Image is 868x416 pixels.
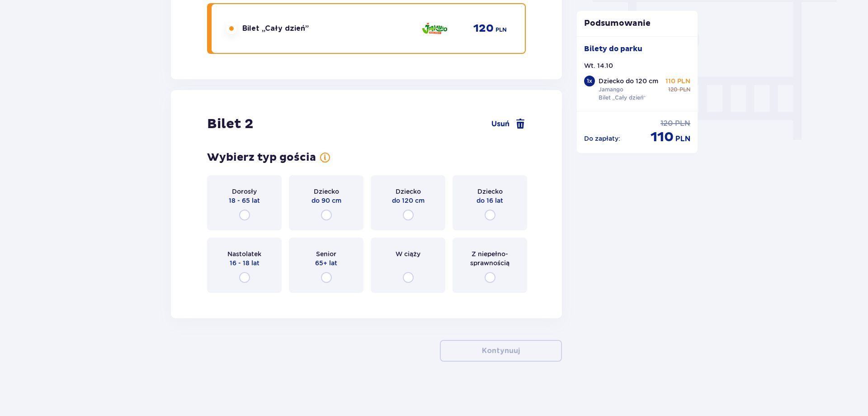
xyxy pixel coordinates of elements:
h3: Wybierz typ gościa [207,151,316,164]
p: 110 PLN [665,77,690,86]
span: 120 [660,119,673,129]
span: W ciąży [396,249,420,258]
span: do 120 cm [392,196,425,205]
span: 120 [473,22,494,35]
span: 65+ lat [315,258,337,268]
span: Usuń [491,119,509,129]
span: do 16 lat [476,196,503,205]
span: Z niepełno­sprawnością [461,249,519,268]
p: Bilety do parku [584,44,642,54]
span: PLN [679,86,690,94]
div: 1 x [584,76,595,86]
span: PLN [675,134,690,144]
span: 120 [668,86,678,94]
span: PLN [675,119,690,129]
span: Bilet „Cały dzień” [242,24,309,33]
span: Dziecko [314,187,339,196]
p: Do zapłaty : [584,134,620,143]
p: Podsumowanie [577,18,698,29]
span: Dziecko [396,187,421,196]
p: Dziecko do 120 cm [599,77,658,86]
img: Jamango [421,19,448,38]
span: Dorosły [232,187,257,196]
span: Nastolatek [227,249,261,258]
span: 110 [651,129,674,146]
span: do 90 cm [311,196,341,205]
span: PLN [495,26,507,34]
p: Jamango [599,86,623,94]
h2: Bilet 2 [207,115,253,133]
span: Dziecko [477,187,503,196]
span: Senior [316,249,336,258]
button: Kontynuuj [440,340,562,362]
a: Usuń [491,119,526,129]
p: Kontynuuj [482,346,520,356]
p: Bilet „Cały dzień” [599,94,646,102]
p: Wt. 14.10 [584,61,613,70]
span: 16 - 18 lat [230,258,259,268]
span: 18 - 65 lat [229,196,260,205]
